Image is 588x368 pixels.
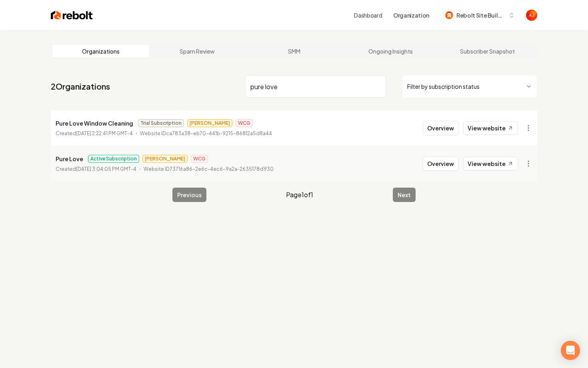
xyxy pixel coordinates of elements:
[236,119,253,127] span: WCG
[463,157,518,170] a: View website
[423,121,458,135] button: Overview
[354,11,382,19] a: Dashboard
[138,119,184,127] span: Trial Subscription
[463,121,518,135] a: View website
[561,341,580,360] div: Open Intercom Messenger
[51,10,93,21] img: Rebolt Logo
[342,45,439,58] a: Ongoing Insights
[445,11,453,19] img: Rebolt Site Builder
[187,119,232,127] span: [PERSON_NAME]
[144,165,274,173] p: Website ID 73716a86-2e6c-4ec6-9a2a-2635178d1f30
[76,130,133,136] time: [DATE] 2:22:41 PM GMT-4
[51,81,110,92] a: 2Organizations
[526,10,537,21] button: Open user button
[246,45,342,58] a: SMM
[76,166,136,172] time: [DATE] 3:04:05 PM GMT-4
[142,155,188,163] span: [PERSON_NAME]
[286,190,313,200] span: Page 1 of 1
[56,154,83,164] p: Pure Love
[439,45,536,58] a: Subscriber Snapshot
[88,155,139,163] span: Active Subscription
[56,118,133,128] p: Pure Love Window Cleaning
[191,155,208,163] span: WCG
[56,130,133,138] p: Created
[388,8,434,22] button: Organization
[526,10,537,21] img: Austin Jellison
[456,11,505,20] span: Rebolt Site Builder
[56,165,136,173] p: Created
[140,130,272,138] p: Website ID ca783a38-eb70-441b-9215-86812a5d8a44
[245,75,386,98] input: Search by name or ID
[423,156,458,171] button: Overview
[149,45,246,58] a: Spam Review
[52,45,149,58] a: Organizations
